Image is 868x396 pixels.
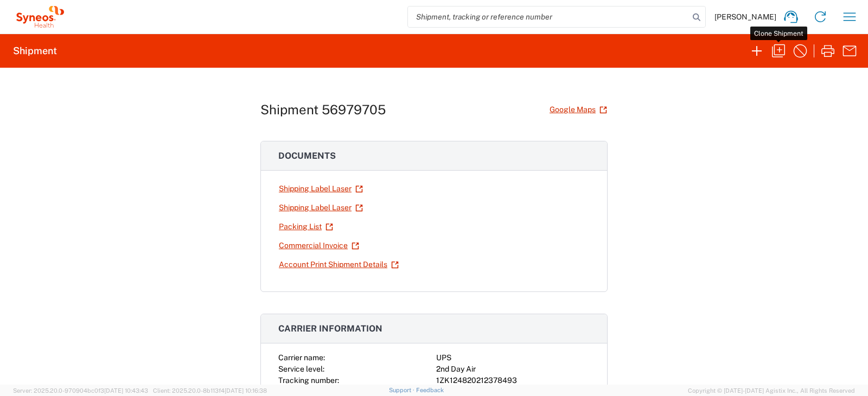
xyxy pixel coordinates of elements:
[714,12,776,22] span: [PERSON_NAME]
[13,44,57,57] h2: Shipment
[278,255,399,274] a: Account Print Shipment Details
[153,387,267,394] span: Client: 2025.20.0-8b113f4
[408,7,689,27] input: Shipment, tracking or reference number
[278,198,363,217] a: Shipping Label Laser
[688,386,855,395] span: Copyright © [DATE]-[DATE] Agistix Inc., All Rights Reserved
[278,365,324,373] span: Service level:
[225,387,267,394] span: [DATE] 10:16:38
[278,353,325,362] span: Carrier name:
[278,323,382,334] span: Carrier information
[278,151,336,161] span: Documents
[436,375,590,386] div: 1ZK124820212378493
[260,102,386,118] h1: Shipment 56979705
[13,387,148,394] span: Server: 2025.20.0-970904bc0f3
[436,363,590,375] div: 2nd Day Air
[278,217,334,236] a: Packing List
[278,179,363,198] a: Shipping Label Laser
[389,387,416,393] a: Support
[278,376,339,385] span: Tracking number:
[549,100,608,119] a: Google Maps
[104,387,148,394] span: [DATE] 10:43:43
[278,236,360,255] a: Commercial Invoice
[416,387,444,393] a: Feedback
[436,352,590,363] div: UPS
